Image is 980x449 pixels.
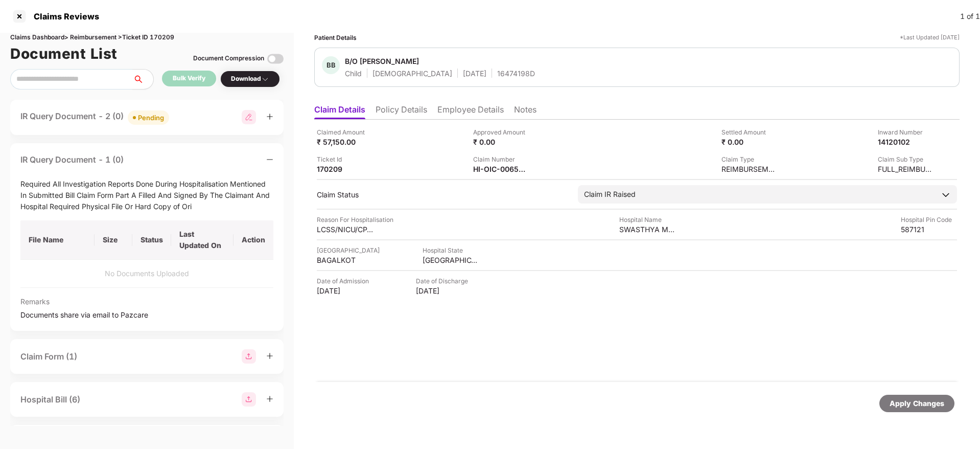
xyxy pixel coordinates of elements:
div: 587121 [901,224,957,234]
div: BAGALKOT [317,255,373,265]
div: 170209 [317,164,373,174]
span: plus [266,395,273,402]
th: Action [234,220,273,260]
td: No Documents Uploaded [20,260,273,288]
div: [DATE] [416,286,472,296]
div: BB [322,56,340,74]
div: Date of Admission [317,276,373,286]
li: Policy Details [376,104,427,119]
div: HI-OIC-006587997(0) [473,164,529,174]
img: svg+xml;base64,PHN2ZyB3aWR0aD0iMjgiIGhlaWdodD0iMjgiIHZpZXdCb3g9IjAgMCAyOCAyOCIgZmlsbD0ibm9uZSIgeG... [242,110,256,124]
div: Claims Dashboard > Reimbursement > Ticket ID 170209 [10,33,284,42]
div: 1 of 1 [960,11,980,22]
div: Date of Discharge [416,276,472,286]
div: [DEMOGRAPHIC_DATA] [372,69,452,78]
div: Inward Number [878,127,934,137]
div: 16474198D [497,69,535,78]
li: Employee Details [437,104,504,119]
div: SWASTHYA MEMORIAL MULTISPECIALITY HOSPITAL [619,224,675,234]
th: Status [132,220,171,260]
div: ₹ 0.00 [721,137,778,147]
div: Approved Amount [473,127,529,137]
div: Claim Status [317,190,568,199]
div: Pending [138,113,164,123]
span: Remarks [20,296,273,307]
div: Hospital State [423,245,479,255]
div: [DATE] [463,69,486,78]
div: Claim Form (1) [20,350,77,363]
img: svg+xml;base64,PHN2ZyBpZD0iRHJvcGRvd24tMzJ4MzIiIHhtbG5zPSJodHRwOi8vd3d3LnczLm9yZy8yMDAwL3N2ZyIgd2... [261,75,269,83]
div: Claim Sub Type [878,154,934,164]
div: Patient Details [314,33,357,42]
div: ₹ 0.00 [473,137,529,147]
li: Claim Details [314,104,365,119]
img: svg+xml;base64,PHN2ZyBpZD0iVG9nZ2xlLTMyeDMyIiB4bWxucz0iaHR0cDovL3d3dy53My5vcmcvMjAwMC9zdmciIHdpZH... [267,51,284,67]
div: IR Query Document - 2 (0) [20,110,169,125]
span: search [132,75,153,83]
div: B/O [PERSON_NAME] [345,56,419,66]
th: File Name [20,220,95,260]
div: Ticket Id [317,154,373,164]
span: plus [266,352,273,360]
div: Document Compression [193,54,264,63]
div: 14120102 [878,137,934,147]
div: Required All Investigation Reports Done During Hospitalisation Mentioned In Submitted Bill Claim ... [20,178,273,212]
div: Apply Changes [890,398,944,409]
th: Last Updated On [171,220,234,260]
div: FULL_REIMBURSEMENT [878,164,934,174]
div: ₹ 57,150.00 [317,137,373,147]
div: Reason For Hospitalisation [317,215,393,224]
div: Claim IR Raised [584,189,636,200]
div: [DATE] [317,286,373,296]
h1: Document List [10,42,118,65]
div: Download [231,74,269,84]
div: Hospital Name [619,215,675,224]
span: minus [266,156,273,163]
img: downArrowIcon [941,190,951,200]
img: svg+xml;base64,PHN2ZyBpZD0iR3JvdXBfMjg4MTMiIGRhdGEtbmFtZT0iR3JvdXAgMjg4MTMiIHhtbG5zPSJodHRwOi8vd3... [242,392,256,407]
div: Bulk Verify [173,74,205,83]
div: IR Query Document - 1 (0) [20,153,124,166]
div: Hospital Pin Code [901,215,957,224]
img: svg+xml;base64,PHN2ZyBpZD0iR3JvdXBfMjg4MTMiIGRhdGEtbmFtZT0iR3JvdXAgMjg4MTMiIHhtbG5zPSJodHRwOi8vd3... [242,349,256,364]
div: Claimed Amount [317,127,373,137]
div: Hospital Bill (6) [20,393,80,406]
div: Claims Reviews [28,11,99,21]
div: LCSS/NICU/CPAP/O2/SINGLE [MEDICAL_DATA] SURFACE [317,224,373,234]
div: Claim Type [721,154,778,164]
div: REIMBURSEMENT [721,164,778,174]
div: Claim Number [473,154,529,164]
button: search [132,69,154,89]
div: [GEOGRAPHIC_DATA] [317,245,380,255]
div: [GEOGRAPHIC_DATA] [423,255,479,265]
div: *Last Updated [DATE] [900,33,960,42]
span: Documents share via email to Pazcare [20,309,273,321]
div: Child [345,69,362,78]
li: Notes [514,104,536,119]
div: Settled Amount [721,127,778,137]
th: Size [95,220,132,260]
span: plus [266,113,273,120]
